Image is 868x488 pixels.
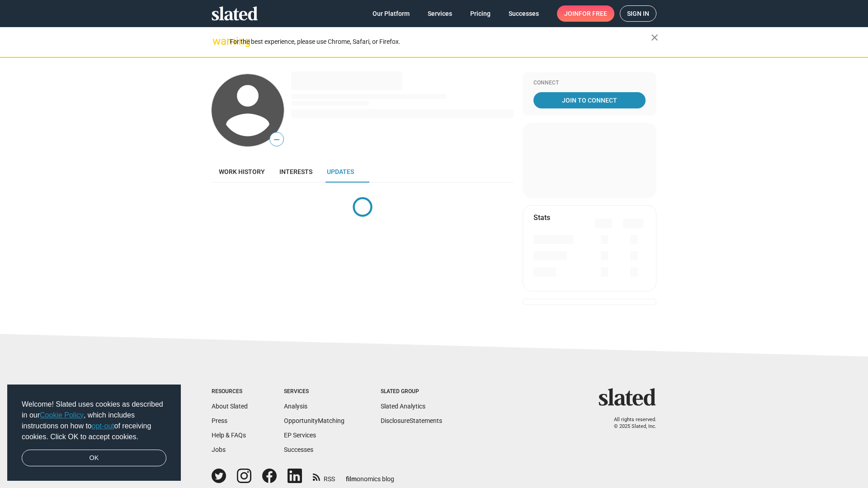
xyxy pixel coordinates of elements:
span: Updates [327,168,354,175]
div: Connect [533,80,646,87]
span: Join To Connect [535,92,644,108]
span: Our Platform [373,5,410,22]
span: — [270,134,283,145]
span: for free [579,5,607,22]
span: Pricing [470,5,491,22]
a: Successes [501,5,546,22]
a: Jobs [212,446,226,453]
a: Sign in [620,5,656,22]
span: film [346,475,357,483]
a: Joinfor free [557,5,614,22]
span: Work history [219,168,265,175]
a: DisclosureStatements [381,417,442,424]
span: Sign in [627,6,649,21]
a: filmonomics blog [346,468,394,483]
a: Services [420,5,459,22]
span: Successes [509,5,539,22]
a: OpportunityMatching [284,417,344,424]
a: Join To Connect [533,92,646,108]
mat-icon: close [649,32,660,43]
span: Services [428,5,452,22]
a: Our Platform [365,5,417,22]
a: Pricing [463,5,498,22]
div: cookieconsent [7,385,181,481]
a: Interests [272,161,320,183]
a: Updates [320,161,361,183]
div: Services [284,388,344,395]
div: Resources [212,388,248,395]
a: About Slated [212,403,248,410]
a: Work history [212,161,272,183]
a: opt-out [92,422,114,430]
span: Interests [279,168,312,175]
a: dismiss cookie message [22,450,166,467]
a: Press [212,417,227,424]
mat-card-title: Stats [533,213,550,222]
span: Join [564,5,607,22]
a: Analysis [284,403,307,410]
mat-icon: warning [212,36,223,47]
a: Slated Analytics [381,403,425,410]
a: RSS [313,469,335,483]
a: EP Services [284,432,316,439]
div: For the best experience, please use Chrome, Safari, or Firefox. [230,36,651,48]
div: Slated Group [381,388,442,395]
a: Cookie Policy [40,411,84,419]
span: Welcome! Slated uses cookies as described in our , which includes instructions on how to of recei... [22,399,166,442]
a: Help & FAQs [212,432,246,439]
p: All rights reserved. © 2025 Slated, Inc. [604,417,656,430]
a: Successes [284,446,313,453]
